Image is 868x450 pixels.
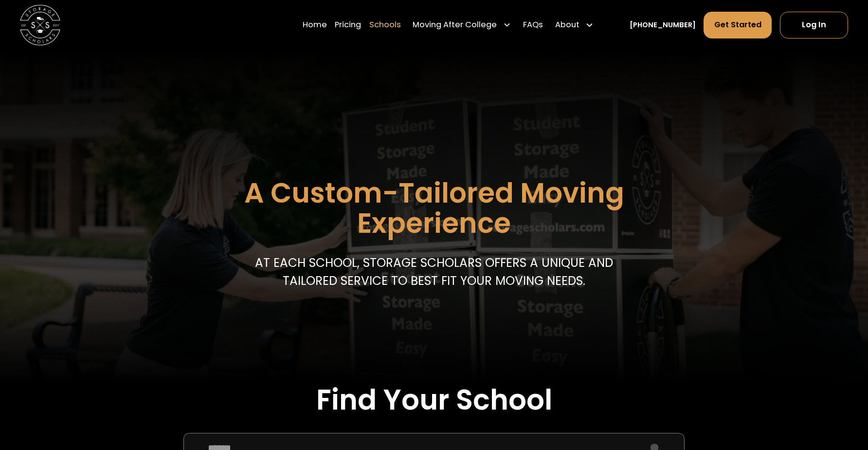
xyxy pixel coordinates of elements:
div: About [555,19,579,31]
div: About [551,11,597,39]
h2: Find Your School [73,383,795,416]
div: Moving After College [413,19,497,31]
a: Home [303,11,327,39]
img: Storage Scholars main logo [20,5,60,45]
a: FAQs [523,11,543,39]
a: home [20,5,60,45]
a: Log In [780,12,848,39]
h1: A Custom-Tailored Moving Experience [194,178,675,239]
a: Schools [369,11,401,39]
div: Moving After College [409,11,515,39]
a: Get Started [704,12,772,39]
a: [PHONE_NUMBER] [630,20,696,31]
a: Pricing [335,11,361,39]
p: At each school, storage scholars offers a unique and tailored service to best fit your Moving needs. [251,254,616,290]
